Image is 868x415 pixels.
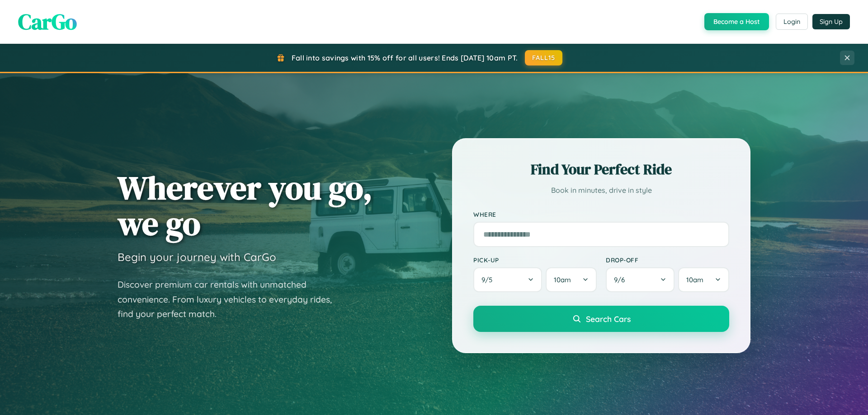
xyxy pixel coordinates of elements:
[554,275,571,284] span: 10am
[473,267,542,292] button: 9/5
[18,7,77,37] span: CarGo
[292,53,518,62] span: Fall into savings with 15% off for all users! Ends [DATE] 10am PT.
[812,14,850,29] button: Sign Up
[614,275,629,284] span: 9 / 6
[546,267,597,292] button: 10am
[473,184,729,197] p: Book in minutes, drive in style
[481,275,497,284] span: 9 / 5
[525,50,563,65] button: FALL15
[686,275,703,284] span: 10am
[606,256,729,264] label: Drop-off
[473,210,729,218] label: Where
[473,306,729,332] button: Search Cars
[606,267,675,292] button: 9/6
[473,159,729,179] h2: Find Your Perfect Ride
[704,13,769,30] button: Become a Host
[118,277,344,322] p: Discover premium car rentals with unmatched convenience. From luxury vehicles to everyday rides, ...
[678,267,729,292] button: 10am
[118,250,276,264] h3: Begin your journey with CarGo
[473,256,597,264] label: Pick-up
[118,170,373,241] h1: Wherever you go, we go
[586,314,631,324] span: Search Cars
[776,14,808,30] button: Login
